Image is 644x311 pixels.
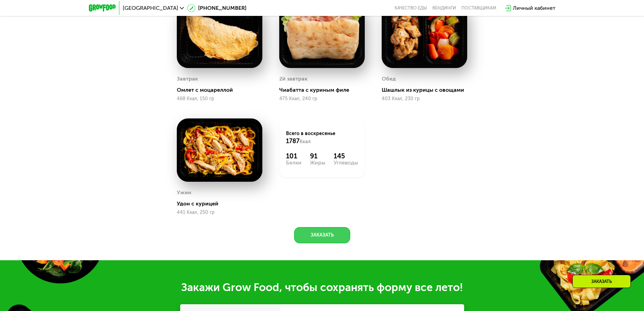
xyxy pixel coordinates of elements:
[382,96,467,102] div: 403 Ккал, 230 гр
[382,74,396,84] div: Обед
[279,74,308,84] div: 2й завтрак
[177,200,268,207] div: Удон с курицей
[310,160,325,165] div: Жиры
[177,210,262,215] div: 441 Ккал, 250 гр
[286,130,358,145] div: Всего в воскресенье
[279,87,370,93] div: Чиабатта с куриным филе
[177,87,268,93] div: Омлет с моцареллой
[177,96,262,102] div: 468 Ккал, 150 гр
[123,5,178,11] span: [GEOGRAPHIC_DATA]
[334,152,358,160] div: 145
[395,5,427,11] a: Качество еды
[177,187,191,198] div: Ужин
[382,87,473,93] div: Шашлык из курицы с овощами
[286,152,302,160] div: 101
[279,96,365,102] div: 475 Ккал, 240 гр
[432,5,456,11] a: Вендинги
[572,275,631,288] div: Заказать
[513,4,555,12] div: Личный кабинет
[177,74,198,84] div: Завтрак
[334,160,358,165] div: Углеводы
[286,160,302,165] div: Белки
[461,5,496,11] div: поставщикам
[310,152,325,160] div: 91
[300,139,311,145] span: Ккал
[286,137,300,145] span: 1787
[187,4,246,12] a: [PHONE_NUMBER]
[294,227,350,243] button: Заказать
